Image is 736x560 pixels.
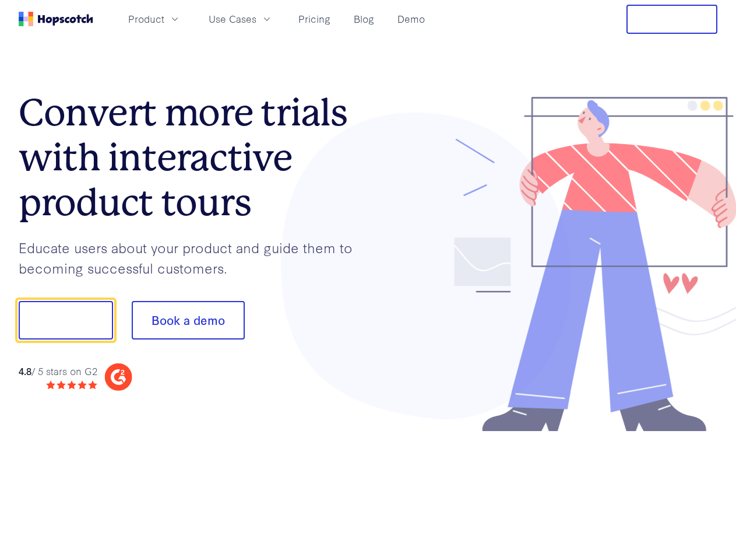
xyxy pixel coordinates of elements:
[19,237,368,278] p: Educate users about your product and guide them to becoming successful customers.
[19,12,93,26] a: Home
[19,364,97,379] div: / 5 stars on G2
[121,9,188,29] button: Product
[209,12,256,26] span: Use Cases
[202,9,280,29] button: Use Cases
[626,5,717,34] button: Free Trial
[19,364,31,377] strong: 4.8
[19,301,113,339] button: Show me!
[349,9,379,29] a: Blog
[132,301,245,339] button: Book a demo
[128,12,164,26] span: Product
[19,90,368,225] h1: Convert more trials with interactive product tours
[294,9,335,29] a: Pricing
[393,9,429,29] a: Demo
